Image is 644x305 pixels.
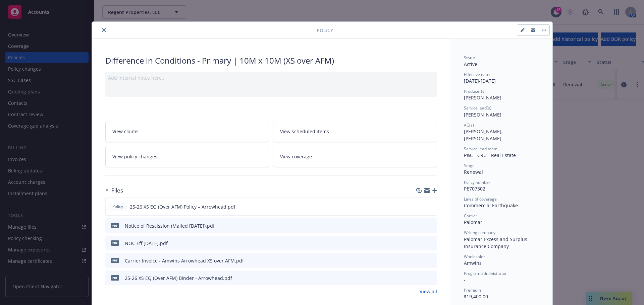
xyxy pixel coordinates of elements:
div: Add internal notes here... [108,74,434,81]
span: $19,400.00 [464,293,488,300]
span: Program administrator [464,271,507,276]
span: Status [464,55,476,61]
span: Writing company [464,230,495,235]
span: PE707302 [464,185,485,192]
span: Policy [317,27,333,34]
button: download file [418,275,423,282]
div: [DATE] - [DATE] [464,72,539,84]
button: download file [418,240,423,247]
span: View scheduled items [280,128,329,135]
div: Difference in Conditions - Primary | 10M x 10M (XS over AFM) [105,55,437,66]
button: download file [418,222,423,229]
span: pdf [111,275,119,280]
h3: Files [111,186,123,195]
a: View all [420,288,437,295]
span: View policy changes [112,153,157,160]
span: pdf [111,223,119,228]
span: - [464,277,466,283]
span: Active [464,61,477,67]
button: download file [417,203,423,210]
button: close [100,26,108,34]
span: [PERSON_NAME] [464,111,501,118]
span: Carrier [464,213,477,219]
span: View claims [112,128,139,135]
span: Palomar Excess and Surplus Insurance Company [464,236,529,249]
a: View coverage [273,146,437,167]
span: Premium [464,287,481,293]
span: Policy [111,204,124,210]
button: preview file [428,203,434,210]
button: download file [418,257,423,264]
a: View policy changes [105,146,269,167]
button: preview file [428,222,434,229]
div: Commercial Earthquake [464,202,539,209]
span: AC(s) [464,122,474,128]
span: Amwins [464,260,482,266]
div: NOC Eff [DATE].pdf [125,240,168,247]
span: Wholesaler [464,254,485,259]
div: Carrier Invoice - Amwins Arrowhead XS over AFM.pdf [125,257,244,264]
span: Policy number [464,179,490,185]
span: Service lead(s) [464,105,491,111]
span: Renewal [464,169,483,175]
span: Producer(s) [464,88,486,94]
div: 25-26 XS EQ (Over AFM) Binder - Arrowhead.pdf [125,275,232,282]
span: P&C - CRU - Real Estate [464,152,516,158]
div: Notice of Rescission (Mailed [DATE]).pdf [125,222,215,229]
span: Palomar [464,219,482,225]
button: preview file [428,275,434,282]
span: pdf [111,240,119,245]
a: View claims [105,121,269,142]
span: [PERSON_NAME], [PERSON_NAME] [464,128,504,142]
button: preview file [428,240,434,247]
button: preview file [428,257,434,264]
span: View coverage [280,153,312,160]
a: View scheduled items [273,121,437,142]
span: pdf [111,258,119,263]
span: [PERSON_NAME] [464,94,501,101]
span: 25-26 XS EQ (Over AFM) Policy – Arrowhead.pdf [130,203,235,210]
span: Effective dates [464,72,491,77]
span: Stage [464,163,475,168]
span: Service lead team [464,146,497,152]
div: Files [105,186,123,195]
span: Lines of coverage [464,196,497,202]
